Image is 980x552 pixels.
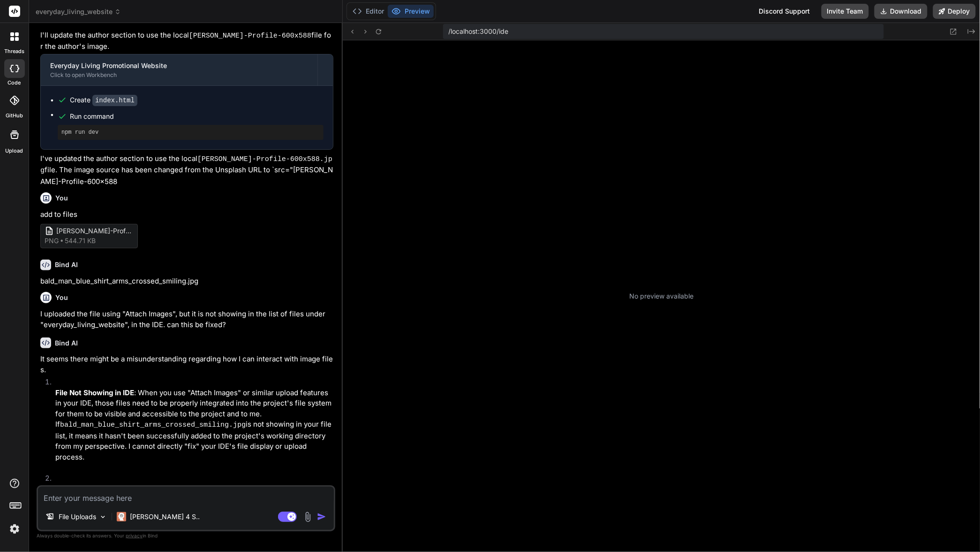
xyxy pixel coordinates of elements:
p: : When you use "Attach Images" or similar upload features in your IDE, those files need to be pro... [55,388,333,463]
div: Create [70,95,137,105]
img: attachment [302,512,313,522]
code: bald_man_blue_shirt_arms_crossed_smiling.jpg [60,421,246,429]
img: Claude 4 Sonnet [117,512,126,521]
span: 544.71 KB [65,236,96,245]
button: Invite Team [822,4,869,19]
p: bald_man_blue_shirt_arms_crossed_smiling.jpg [40,276,333,287]
p: File Uploads [59,512,96,521]
button: Everyday Living Promotional WebsiteClick to open Workbench [41,54,317,85]
h6: Bind AI [55,260,78,269]
button: Preview [388,5,434,18]
span: everyday_living_website [36,7,121,16]
span: Run command [70,112,324,121]
span: [PERSON_NAME]-Profile-600x588_1 [56,226,131,236]
button: Download [874,4,927,19]
div: Discord Support [754,4,816,19]
code: index.html [92,95,137,106]
label: threads [4,47,24,55]
p: I've updated the author section to use the local file. The image source has been changed from the... [40,153,333,187]
h6: You [55,293,68,302]
p: It seems there might be a misunderstanding regarding how I can interact with image files. [40,354,333,375]
div: Click to open Workbench [50,71,308,79]
h6: Bind AI [55,338,78,348]
img: settings [7,521,23,537]
label: Upload [6,147,23,155]
label: code [8,79,21,87]
button: Deploy [933,4,976,19]
p: [PERSON_NAME] 4 S.. [130,512,200,521]
code: [PERSON_NAME]-Profile-600x588 [189,32,311,40]
img: icon [317,512,326,521]
div: Everyday Living Promotional Website [50,61,308,70]
p: : As an AI, I cannot directly create or "add" binary files (like images) from a text-based instru... [55,483,333,528]
span: /localhost:3000/ide [449,27,509,36]
p: I'll update the author section to use the local file for the author's image. [40,30,333,52]
strong: Adding Binary Files [55,484,121,493]
p: No preview available [629,291,694,301]
span: png [45,236,59,245]
span: privacy [126,533,143,538]
p: Always double-check its answers. Your in Bind [37,531,335,540]
button: Editor [349,5,388,18]
p: I uploaded the file using "Attach Images", but it is not showing in the list of files under "ever... [40,309,333,330]
img: Pick Models [99,513,107,521]
label: GitHub [6,112,23,120]
p: add to files [40,209,333,220]
strong: File Not Showing in IDE [55,388,134,397]
h6: You [55,193,68,203]
pre: npm run dev [61,129,320,136]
